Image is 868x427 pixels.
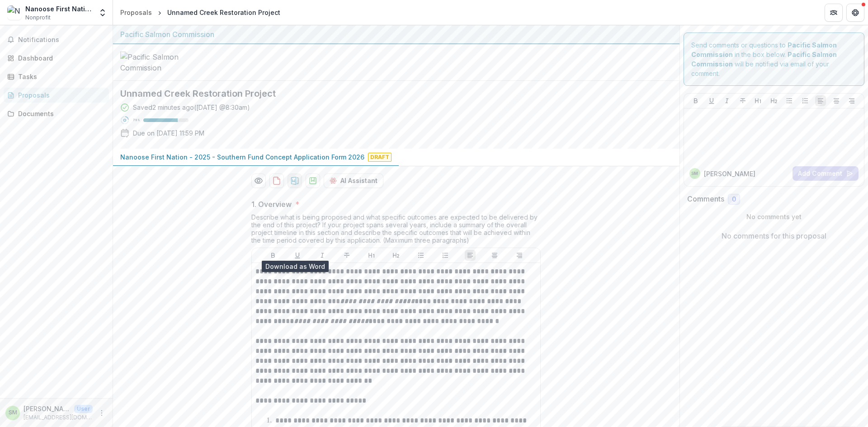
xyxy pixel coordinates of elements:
[133,117,140,123] p: 76 %
[133,103,250,112] div: Saved 2 minutes ago ( [DATE] @ 8:30am )
[120,52,211,73] img: Pacific Salmon Commission
[251,213,541,248] div: Describe what is being proposed and what specific outcomes are expected to be delivered by the en...
[690,95,701,106] button: Bold
[4,69,109,84] a: Tasks
[4,106,109,121] a: Documents
[120,8,152,17] div: Proposals
[784,95,795,106] button: Bullet List
[74,405,93,413] p: User
[251,174,266,188] button: Preview b850e72e-8388-4932-ab1a-7fa8d2069914-0.pdf
[415,250,426,261] button: Bullet List
[96,4,109,22] button: Open entity switcher
[269,174,284,188] button: download-proposal
[9,410,17,416] div: Steven Moore
[831,95,842,106] button: Align Center
[440,250,451,261] button: Ordered List
[18,90,102,100] div: Proposals
[306,174,320,188] button: download-proposal
[167,8,280,17] div: Unnamed Creek Restoration Project
[706,95,717,106] button: Underline
[96,408,107,418] button: More
[117,6,156,19] a: Proposals
[489,250,500,261] button: Align Center
[514,250,525,261] button: Align Right
[391,250,401,261] button: Heading 2
[120,88,658,99] h2: Unnamed Creek Restoration Project
[691,171,698,176] div: Steven Moore
[317,250,328,261] button: Italicize
[18,53,102,63] div: Dashboard
[368,153,392,162] span: Draft
[18,109,102,118] div: Documents
[24,413,93,422] p: [EMAIL_ADDRESS][DOMAIN_NAME]
[4,51,109,66] a: Dashboard
[292,250,303,261] button: Underline
[753,95,764,106] button: Heading 1
[684,33,865,86] div: Send comments or questions to in the box below. will be notified via email of your comment.
[825,4,843,22] button: Partners
[722,95,732,106] button: Italicize
[268,250,278,261] button: Bold
[722,230,826,241] p: No comments for this proposal
[133,128,204,138] p: Due on [DATE] 11:59 PM
[704,169,755,178] p: [PERSON_NAME]
[324,174,383,188] button: AI Assistant
[341,250,352,261] button: Strike
[815,95,826,106] button: Align Left
[288,174,302,188] button: download-proposal
[793,166,859,181] button: Add Comment
[4,33,109,47] button: Notifications
[7,5,22,20] img: Nanoose First Nation
[687,195,724,203] h2: Comments
[366,250,377,261] button: Heading 1
[465,250,476,261] button: Align Left
[251,199,292,210] p: 1. Overview
[687,212,861,221] p: No comments yet
[18,36,105,44] span: Notifications
[846,95,857,106] button: Align Right
[737,95,748,106] button: Strike
[800,95,811,106] button: Ordered List
[25,14,51,22] span: Nonprofit
[4,88,109,103] a: Proposals
[120,152,364,162] p: Nanoose First Nation - 2025 - Southern Fund Concept Application Form 2026
[117,6,284,19] nav: breadcrumb
[24,404,71,413] p: [PERSON_NAME]
[846,4,864,22] button: Get Help
[732,196,736,203] span: 0
[25,4,93,14] div: Nanoose First Nation
[769,95,779,106] button: Heading 2
[120,29,672,40] div: Pacific Salmon Commission
[18,72,102,81] div: Tasks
